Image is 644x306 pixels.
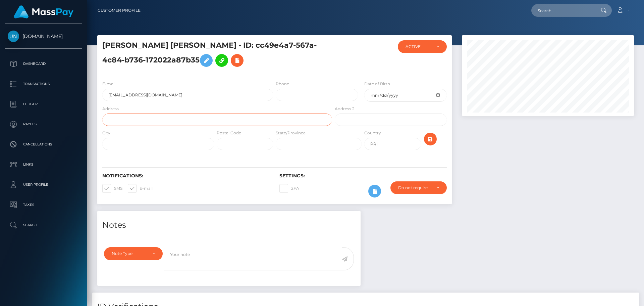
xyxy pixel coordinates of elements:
label: Date of Birth [364,81,390,87]
label: Address [102,106,119,112]
label: 2FA [279,184,299,193]
a: Search [5,217,82,233]
p: Payees [8,119,79,129]
a: Customer Profile [98,3,141,17]
p: Taxes [8,200,79,210]
h5: [PERSON_NAME] [PERSON_NAME] - ID: cc49e4a7-567a-4c84-b736-172022a87b35 [102,40,328,70]
input: Search... [531,4,594,17]
h6: Settings: [279,173,446,179]
a: Links [5,156,82,173]
p: Dashboard [8,59,79,69]
h6: Notifications: [102,173,269,179]
a: Ledger [5,96,82,113]
label: Phone [276,81,289,87]
label: State/Province [276,130,306,136]
p: User Profile [8,180,79,190]
div: Do not require [398,185,431,190]
label: SMS [102,184,122,193]
div: Note Type [112,251,147,256]
button: ACTIVE [398,40,447,53]
img: Unlockt.me [8,31,19,42]
button: Do not require [390,181,447,194]
label: Country [364,130,381,136]
label: Postal Code [217,130,241,136]
label: E-mail [102,81,115,87]
p: Links [8,160,79,170]
a: User Profile [5,176,82,193]
p: Search [8,220,79,230]
a: Transactions [5,76,82,92]
label: Address 2 [335,106,355,112]
button: Note Type [104,247,163,260]
img: MassPay Logo [14,5,73,18]
label: City [102,130,110,136]
p: Cancellations [8,139,79,149]
a: Taxes [5,196,82,213]
a: Payees [5,116,82,133]
span: [DOMAIN_NAME] [5,33,82,39]
p: Ledger [8,99,79,109]
a: Cancellations [5,136,82,153]
h4: Notes [102,219,356,231]
p: Transactions [8,79,79,89]
a: Dashboard [5,55,82,72]
label: E-mail [128,184,153,193]
div: ACTIVE [406,44,431,49]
